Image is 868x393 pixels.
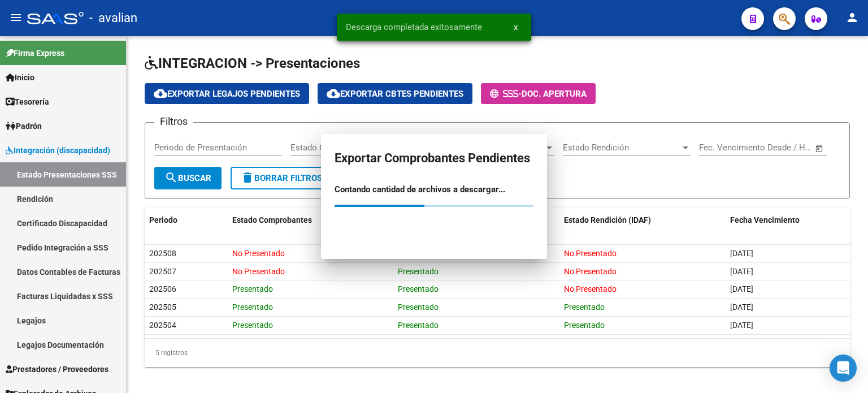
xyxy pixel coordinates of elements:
[398,321,439,330] span: Presentado
[241,171,254,184] mat-icon: delete
[335,148,533,169] h2: Exportar Comprobantes Pendientes
[228,208,394,232] datatable-header-cell: Estado Comprobantes
[514,22,518,32] span: x
[327,89,463,99] span: Exportar Cbtes Pendientes
[149,249,176,258] span: 202508
[755,142,810,153] input: Fecha fin
[563,142,680,153] span: Estado Rendición
[6,120,42,132] span: Padrón
[241,173,322,183] span: Borrar Filtros
[730,321,753,330] span: [DATE]
[164,173,211,183] span: Buscar
[149,215,177,224] span: Periodo
[730,249,753,258] span: [DATE]
[6,144,110,157] span: Integración (discapacidad)
[830,355,857,382] div: Open Intercom Messenger
[699,142,745,153] input: Fecha inicio
[813,142,826,155] button: Open calendar
[346,21,482,33] span: Descarga completada exitosamente
[232,284,273,293] span: Presentado
[164,171,178,184] mat-icon: search
[149,303,176,312] span: 202505
[327,87,340,100] mat-icon: cloud_download
[559,208,726,232] datatable-header-cell: Estado Rendición (IDAF)
[232,267,285,276] span: No Presentado
[335,183,533,196] p: Contando cantidad de archivos a descargar...
[149,267,176,276] span: 202507
[232,249,285,258] span: No Presentado
[6,96,49,108] span: Tesorería
[6,363,108,375] span: Prestadores / Proveedores
[232,303,273,312] span: Presentado
[398,303,439,312] span: Presentado
[290,142,408,153] span: Estado Comprobantes
[730,284,753,293] span: [DATE]
[726,208,850,232] datatable-header-cell: Fecha Vencimiento
[145,339,850,367] div: 5 registros
[89,6,137,31] span: - avalian
[154,87,167,100] mat-icon: cloud_download
[564,284,617,293] span: No Presentado
[490,89,522,99] span: -
[154,114,193,129] h3: Filtros
[6,47,64,59] span: Firma Express
[564,267,617,276] span: No Presentado
[149,284,176,293] span: 202506
[564,303,605,312] span: Presentado
[398,284,439,293] span: Presentado
[398,267,439,276] span: Presentado
[6,71,34,84] span: Inicio
[730,303,753,312] span: [DATE]
[145,55,360,71] span: INTEGRACION -> Presentaciones
[9,11,23,24] mat-icon: menu
[564,249,617,258] span: No Presentado
[145,208,228,232] datatable-header-cell: Periodo
[564,321,605,330] span: Presentado
[149,321,176,330] span: 202504
[730,267,753,276] span: [DATE]
[845,11,859,24] mat-icon: person
[564,215,651,224] span: Estado Rendición (IDAF)
[232,215,312,224] span: Estado Comprobantes
[730,215,800,224] span: Fecha Vencimiento
[522,89,587,99] span: Doc. Apertura
[232,321,273,330] span: Presentado
[154,89,300,99] span: Exportar Legajos Pendientes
